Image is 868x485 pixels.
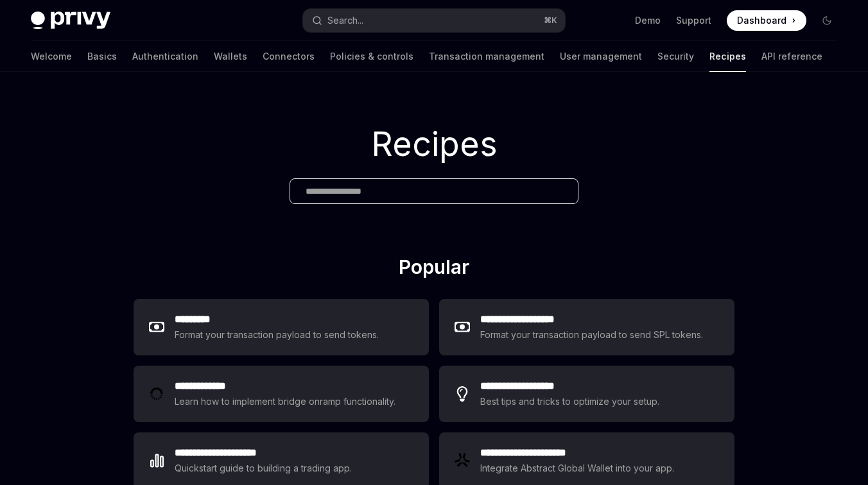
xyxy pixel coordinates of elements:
a: Demo [635,14,661,27]
div: Integrate Abstract Global Wallet into your app. [480,461,675,476]
h2: Popular [134,255,734,284]
a: Security [657,41,694,72]
a: Dashboard [727,10,806,31]
div: Quickstart guide to building a trading app. [175,461,352,476]
div: Learn how to implement bridge onramp functionality. [175,394,399,409]
div: Best tips and tricks to optimize your setup. [480,394,661,409]
button: Toggle dark mode [817,10,837,31]
span: ⌘ K [544,15,557,26]
a: Welcome [31,41,72,72]
div: Format your transaction payload to send tokens. [175,327,379,343]
div: Format your transaction payload to send SPL tokens. [480,327,704,343]
a: Transaction management [429,41,544,72]
button: Search...⌘K [303,9,565,32]
a: **** ****Format your transaction payload to send tokens. [134,299,429,355]
a: Connectors [263,41,315,72]
a: Recipes [709,41,746,72]
a: Basics [87,41,117,72]
span: Dashboard [737,14,786,27]
a: Authentication [132,41,198,72]
div: Search... [327,13,363,28]
img: dark logo [31,12,110,30]
a: API reference [761,41,822,72]
a: Wallets [214,41,247,72]
a: Policies & controls [330,41,413,72]
a: User management [560,41,642,72]
a: Support [676,14,711,27]
a: **** **** ***Learn how to implement bridge onramp functionality. [134,366,429,422]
